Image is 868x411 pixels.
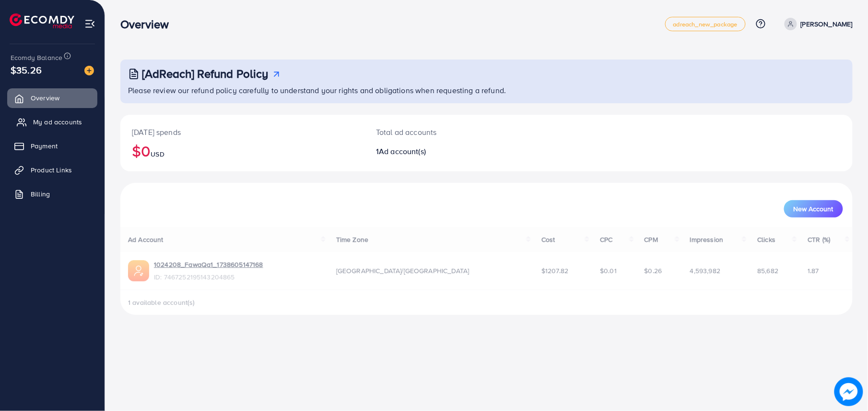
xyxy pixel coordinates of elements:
[10,13,74,28] img: logo
[31,93,59,103] span: Overview
[376,126,536,138] p: Total ad accounts
[33,117,82,127] span: My ad accounts
[781,18,853,30] a: [PERSON_NAME]
[84,66,94,75] img: image
[801,18,853,30] p: [PERSON_NAME]
[7,112,97,132] a: My ad accounts
[784,200,843,218] button: New Account
[128,85,847,96] p: Please review our refund policy carefully to understand your rights and obligations when requesti...
[132,126,353,138] p: [DATE] spends
[665,17,746,31] a: adreach_new_package
[794,205,833,212] span: New Account
[11,63,42,77] span: $35.26
[151,149,164,159] span: USD
[132,142,353,160] h2: $0
[673,21,738,27] span: adreach_new_package
[120,17,176,31] h3: Overview
[7,88,97,108] a: Overview
[7,184,97,204] a: Billing
[31,165,72,175] span: Product Links
[834,377,863,406] img: image
[379,146,426,157] span: Ad account(s)
[84,18,95,29] img: menu
[7,160,97,180] a: Product Links
[11,53,62,62] span: Ecomdy Balance
[31,141,58,151] span: Payment
[31,189,50,199] span: Billing
[7,136,97,156] a: Payment
[142,67,269,81] h3: [AdReach] Refund Policy
[376,147,536,156] h2: 1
